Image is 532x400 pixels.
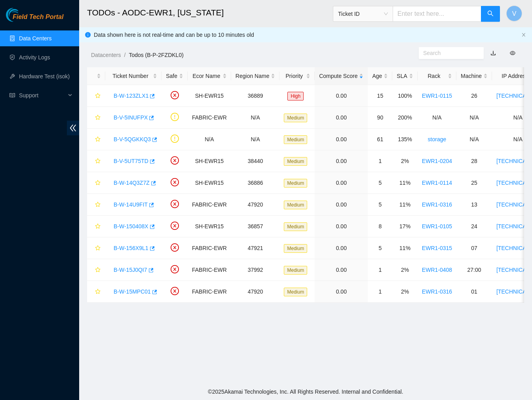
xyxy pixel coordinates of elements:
td: 36889 [231,85,280,107]
td: 0.00 [315,216,368,237]
a: Data Centers [19,35,51,42]
a: EWR1-0114 [422,180,452,186]
td: 90 [368,107,392,129]
td: 0.00 [315,129,368,150]
span: close-circle [171,156,179,165]
span: Medium [284,288,307,296]
td: 1 [368,281,392,303]
td: 11% [392,172,417,194]
td: 07 [456,237,492,259]
a: EWR1-0316 [422,201,452,208]
td: 1 [368,259,392,281]
td: 36857 [231,216,280,237]
td: 0.00 [315,281,368,303]
td: N/A [231,129,280,150]
td: 13 [456,194,492,216]
td: 0.00 [315,259,368,281]
span: star [95,289,101,295]
span: star [95,158,101,165]
span: Ticket ID [338,8,388,20]
a: B-W-14U9FIT [114,201,148,208]
span: Medium [284,157,307,166]
td: 0.00 [315,150,368,172]
a: B-W-15J0QI7 [114,267,147,273]
td: 1 [368,150,392,172]
td: 2% [392,259,417,281]
td: 0.00 [315,85,368,107]
span: / [124,52,125,58]
a: Hardware Test (isok) [19,73,70,80]
button: star [91,242,101,254]
td: 17% [392,216,417,237]
a: B-V-5INUFPX [114,114,148,121]
span: star [95,136,101,143]
td: 47920 [231,281,280,303]
span: Field Tech Portal [13,13,63,21]
td: 61 [368,129,392,150]
button: star [91,264,101,276]
a: B-W-123ZLX1 [114,93,148,99]
td: SH-EWR15 [188,150,231,172]
span: Medium [284,201,307,209]
td: 36886 [231,172,280,194]
span: close-circle [171,265,179,273]
td: 5 [368,237,392,259]
button: star [91,220,101,233]
td: SH-EWR15 [188,216,231,237]
td: FABRIC-EWR [188,259,231,281]
td: 0.00 [315,172,368,194]
span: star [95,202,101,208]
footer: © 2025 Akamai Technologies, Inc. All Rights Reserved. Internal and Confidential. [79,383,532,400]
span: close-circle [171,287,179,295]
a: download [490,50,496,56]
td: FABRIC-EWR [188,194,231,216]
td: 11% [392,194,417,216]
span: close [521,32,526,37]
td: N/A [418,107,456,129]
span: star [95,180,101,186]
span: eye [510,50,515,56]
td: 47920 [231,194,280,216]
button: star [91,89,101,102]
a: B-W-14Q3Z7Z [114,180,150,186]
span: search [487,10,494,18]
td: FABRIC-EWR [188,237,231,259]
span: High [287,92,304,100]
span: Support [19,87,66,103]
span: star [95,93,101,99]
button: search [481,6,500,22]
td: N/A [231,107,280,129]
span: exclamation-circle [171,113,179,121]
a: Todos (B-P-2FZDKL0) [129,52,183,58]
td: 27:00 [456,259,492,281]
a: B-W-156X9L1 [114,245,148,251]
td: FABRIC-EWR [188,107,231,129]
button: close [521,32,526,38]
a: B-W-150408X [114,223,148,229]
td: 15 [368,85,392,107]
span: close-circle [171,243,179,252]
td: 2% [392,281,417,303]
td: 100% [392,85,417,107]
span: Medium [284,179,307,188]
span: double-left [67,121,79,135]
td: 0.00 [315,194,368,216]
a: EWR1-0316 [422,288,452,295]
span: star [95,224,101,230]
td: N/A [456,129,492,150]
a: EWR1-0115 [422,93,452,99]
span: close-circle [171,200,179,208]
td: 0.00 [315,237,368,259]
span: V [512,9,517,19]
span: star [95,267,101,273]
td: 47921 [231,237,280,259]
td: 5 [368,172,392,194]
button: star [91,285,101,298]
td: 37992 [231,259,280,281]
span: Medium [284,114,307,122]
span: exclamation-circle [171,135,179,143]
td: 38440 [231,150,280,172]
input: Enter text here... [393,6,481,22]
td: FABRIC-EWR [188,281,231,303]
a: EWR1-0315 [422,245,452,251]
